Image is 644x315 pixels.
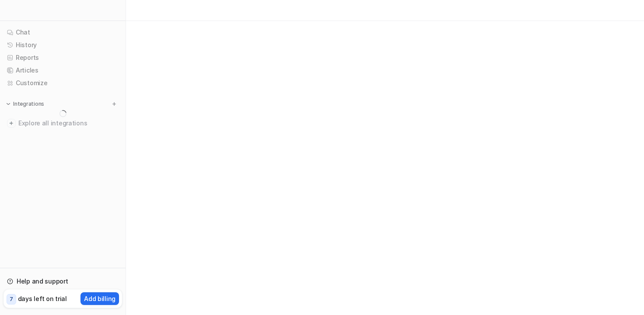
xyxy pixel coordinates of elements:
p: Integrations [13,100,44,107]
img: explore all integrations [7,119,16,128]
img: menu_add.svg [111,101,117,107]
a: Reports [3,52,122,64]
a: Articles [3,64,122,76]
p: Add billing [84,294,115,303]
button: Integrations [3,100,47,108]
img: expand menu [5,101,11,107]
button: Add billing [80,292,119,305]
a: History [3,39,122,51]
p: days left on trial [18,294,67,303]
a: Chat [3,26,122,38]
span: Explore all integrations [18,116,119,130]
p: 7 [10,295,13,303]
a: Explore all integrations [3,117,122,129]
a: Help and support [3,275,122,287]
a: Customize [3,77,122,89]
